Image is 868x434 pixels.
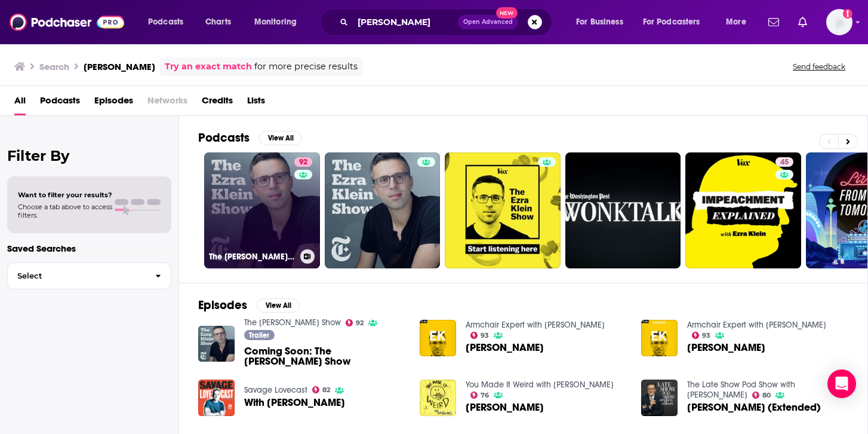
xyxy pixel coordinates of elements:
[420,380,456,416] img: Ezra Klein
[7,243,171,254] p: Saved Searches
[687,402,821,412] a: Ezra Klein (Extended)
[7,147,171,164] h2: Filter By
[39,61,69,72] h3: Search
[466,380,614,390] a: You Made It Weird with Pete Holmes
[10,11,124,33] img: Podchaser - Follow, Share and Rate Podcasts
[249,332,269,339] span: Trailer
[687,343,765,353] a: Ezra Klein
[726,14,746,30] span: More
[718,13,761,32] button: open menu
[198,130,250,145] h2: Podcasts
[496,7,518,19] span: New
[147,91,187,115] span: Networks
[244,385,307,395] a: Savage Lovecast
[198,298,247,313] h2: Episodes
[466,402,544,412] span: [PERSON_NAME]
[463,19,513,25] span: Open Advanced
[793,12,812,32] a: Show notifications dropdown
[346,319,364,326] a: 92
[826,9,852,35] button: Show profile menu
[643,14,700,30] span: For Podcasters
[8,272,146,280] span: Select
[420,320,456,356] img: Ezra Klein
[198,380,235,416] img: With Ezra Klein
[204,152,320,268] a: 92The [PERSON_NAME] Show
[254,14,297,30] span: Monitoring
[244,398,345,408] span: With [PERSON_NAME]
[18,191,112,199] span: Want to filter your results?
[254,60,358,74] span: for more precise results
[481,333,489,338] span: 93
[466,343,544,353] span: [PERSON_NAME]
[481,393,489,398] span: 76
[470,332,490,339] a: 93
[14,91,26,115] a: All
[470,392,490,399] a: 76
[209,252,296,262] h3: The [PERSON_NAME] Show
[826,9,852,35] span: Logged in as autumncomm
[752,392,771,399] a: 80
[685,152,801,268] a: 45
[205,14,231,30] span: Charts
[827,369,856,398] div: Open Intercom Messenger
[165,60,252,74] a: Try an exact match
[687,320,826,330] a: Armchair Expert with Dax Shepard
[40,91,80,115] span: Podcasts
[202,91,233,115] a: Credits
[148,14,183,30] span: Podcasts
[294,157,312,167] a: 92
[244,398,345,408] a: With Ezra Klein
[244,317,341,328] a: The Ezra Klein Show
[641,380,678,416] img: Ezra Klein (Extended)
[356,320,364,326] span: 92
[576,14,623,30] span: For Business
[762,393,771,398] span: 80
[466,402,544,412] a: Ezra Klein
[687,343,765,353] span: [PERSON_NAME]
[247,91,265,115] a: Lists
[198,298,300,313] a: EpisodesView All
[198,130,302,145] a: PodcastsView All
[458,15,518,29] button: Open AdvancedNew
[353,13,458,32] input: Search podcasts, credits, & more...
[687,380,795,400] a: The Late Show Pod Show with Stephen Colbert
[257,298,300,313] button: View All
[568,13,638,32] button: open menu
[246,13,312,32] button: open menu
[843,9,852,19] svg: Add a profile image
[687,402,821,412] span: [PERSON_NAME] (Extended)
[466,320,605,330] a: Armchair Expert with Dax Shepard
[259,131,302,145] button: View All
[789,62,849,72] button: Send feedback
[18,203,112,219] span: Choose a tab above to access filters.
[764,12,784,32] a: Show notifications dropdown
[826,9,852,35] img: User Profile
[331,8,564,36] div: Search podcasts, credits, & more...
[140,13,199,32] button: open menu
[7,262,171,289] button: Select
[299,157,307,169] span: 92
[84,61,155,72] h3: [PERSON_NAME]
[702,333,710,338] span: 93
[641,320,678,356] img: Ezra Klein
[635,13,718,32] button: open menu
[466,343,544,353] a: Ezra Klein
[244,346,405,366] a: Coming Soon: The Ezra Klein Show
[198,13,238,32] a: Charts
[94,91,133,115] a: Episodes
[312,386,331,393] a: 82
[780,157,789,169] span: 45
[244,346,405,366] span: Coming Soon: The [PERSON_NAME] Show
[198,326,235,362] img: Coming Soon: The Ezra Klein Show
